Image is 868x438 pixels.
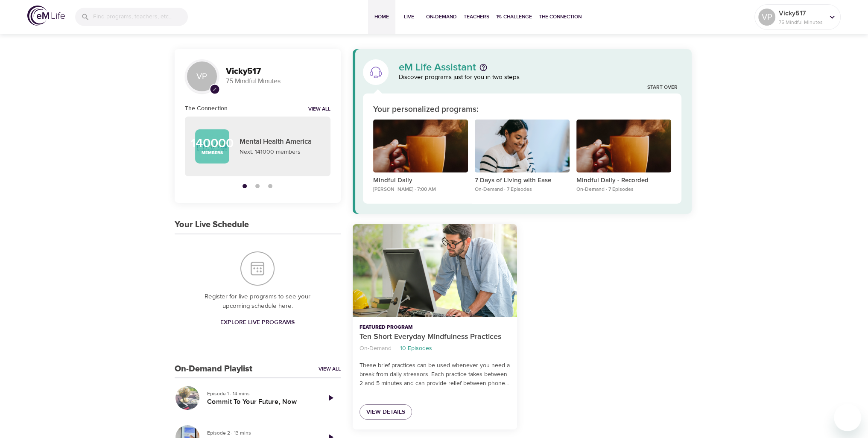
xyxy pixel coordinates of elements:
[399,12,419,21] span: Live
[366,407,405,418] span: View Details
[191,137,234,150] p: 140000
[399,73,682,82] p: Discover programs just for you in two steps
[369,65,383,79] img: eM Life Assistant
[576,176,671,186] p: Mindful Daily - Recorded
[373,104,479,116] p: Your personalized programs:
[359,404,412,420] a: View Details
[496,12,532,21] span: 1% Challenge
[185,59,219,93] div: VP
[207,390,313,397] p: Episode 1 · 14 mins
[779,8,824,18] p: Vicky517
[359,331,510,343] p: Ten Short Everyday Mindfulness Practices
[27,6,65,26] img: logo
[93,8,188,26] input: Find programs, teachers, etc...
[359,343,510,354] nav: breadcrumb
[464,12,489,21] span: Teachers
[373,186,468,193] p: [PERSON_NAME] · 7:00 AM
[353,224,517,317] button: Ten Short Everyday Mindfulness Practices
[319,365,341,373] a: View All
[175,385,200,411] button: Commit To Your Future, Now
[399,62,476,73] p: eM Life Assistant
[359,361,510,388] p: These brief practices can be used whenever you need a break from daily stressors. Each practice t...
[758,9,775,26] div: VP
[240,137,320,148] p: Mental Health America
[647,84,677,91] a: Start Over
[779,18,824,26] p: 75 Mindful Minutes
[207,429,313,437] p: Episode 2 · 13 mins
[400,344,432,353] p: 10 Episodes
[202,150,223,156] p: Members
[226,67,330,76] h3: Vicky517
[426,12,457,21] span: On-Demand
[185,104,228,113] h6: The Connection
[373,120,468,176] button: Mindful Daily
[834,404,861,431] iframe: Button to launch messaging window
[475,176,570,186] p: 7 Days of Living with Ease
[207,397,313,406] h5: Commit To Your Future, Now
[475,186,570,193] p: On-Demand · 7 Episodes
[359,344,392,353] p: On-Demand
[539,12,582,21] span: The Connection
[371,12,392,21] span: Home
[475,120,570,176] button: 7 Days of Living with Ease
[373,176,468,186] p: Mindful Daily
[576,186,671,193] p: On-Demand · 7 Episodes
[175,364,252,374] h3: On-Demand Playlist
[175,220,249,230] h3: Your Live Schedule
[240,251,275,286] img: Your Live Schedule
[192,292,324,311] p: Register for live programs to see your upcoming schedule here.
[226,76,330,86] p: 75 Mindful Minutes
[217,315,298,330] a: Explore Live Programs
[240,148,320,157] p: Next: 141000 members
[220,317,295,328] span: Explore Live Programs
[359,324,510,331] p: Featured Program
[320,388,341,408] a: Play Episode
[308,106,330,113] a: View all notifications
[576,120,671,176] button: Mindful Daily - Recorded
[395,343,397,354] li: ·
